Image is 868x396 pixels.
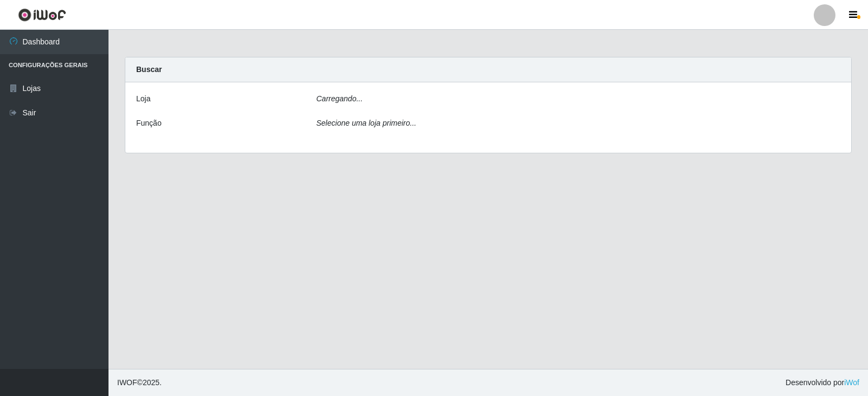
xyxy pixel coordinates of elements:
[117,377,162,388] span: © 2025 .
[844,378,859,387] a: iWof
[786,377,859,388] span: Desenvolvido por
[136,118,162,129] label: Função
[136,93,150,105] label: Loja
[18,8,66,22] img: CoreUI Logo
[136,65,162,74] strong: Buscar
[316,94,363,103] i: Carregando...
[316,119,416,127] i: Selecione uma loja primeiro...
[117,378,137,387] span: IWOF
